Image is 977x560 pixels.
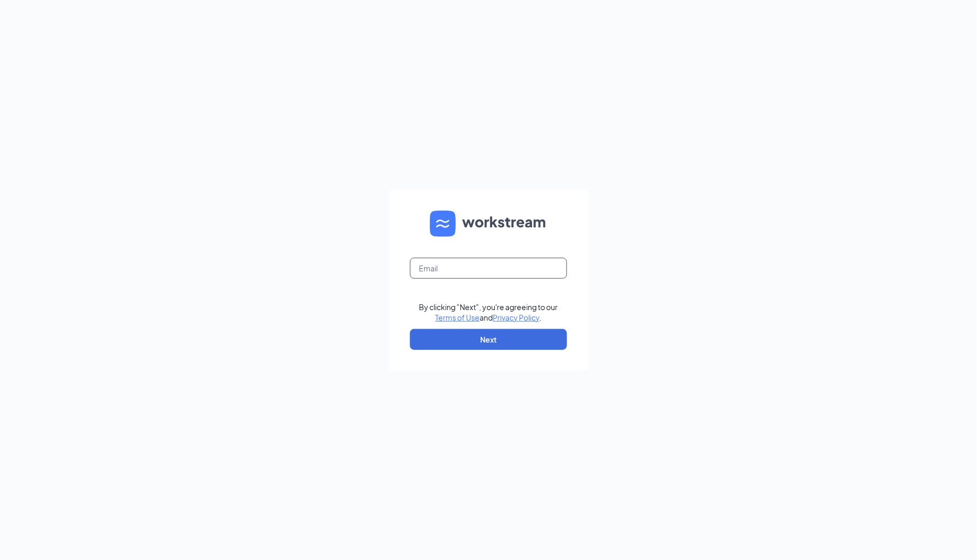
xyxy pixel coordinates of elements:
a: Terms of Use [436,313,480,322]
button: Next [410,329,567,350]
input: Email [410,258,567,279]
div: By clicking "Next", you're agreeing to our and . [419,302,558,323]
a: Privacy Policy [493,313,540,322]
img: WS logo and Workstream text [430,211,547,237]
